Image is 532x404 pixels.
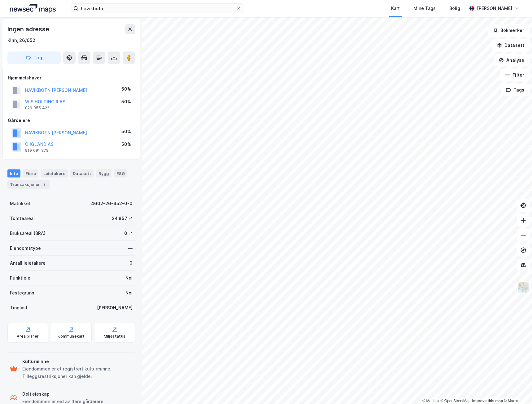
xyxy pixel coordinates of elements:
div: Kommunekart [58,334,85,339]
div: 4602-26-652-0-0 [91,200,133,207]
div: Eiendomstype [10,245,41,252]
div: Bruksareal (BRA) [10,230,46,237]
div: [PERSON_NAME] [97,304,133,312]
input: Søk på adresse, matrikkel, gårdeiere, leietakere eller personer [78,4,236,13]
div: Hjemmelshaver [8,74,135,82]
div: Kontrollprogram for chat [501,374,532,404]
div: Kulturminne [22,358,133,365]
div: Gårdeiere [8,117,135,124]
div: Ingen adresse [7,24,50,34]
div: — [128,245,133,252]
div: ESG [114,169,127,177]
div: Kinn, 26/652 [7,37,35,44]
div: 0 [129,259,133,267]
div: Leietakere [41,169,68,177]
div: Tinglyst [10,304,28,312]
button: Bokmerker [488,24,530,37]
div: 0 ㎡ [124,230,133,237]
div: [PERSON_NAME] [477,5,512,12]
div: Nei [125,274,133,282]
div: 50% [121,98,131,105]
button: Datasett [492,39,530,52]
div: Transaksjoner [7,180,50,189]
div: 50% [121,85,131,93]
div: 829 055 422 [25,105,49,110]
a: OpenStreetMap [441,399,471,403]
button: Tag [7,52,61,64]
iframe: Chat Widget [501,374,532,404]
div: 24 857 ㎡ [112,215,133,222]
button: Analyse [494,54,530,66]
button: Tags [501,84,530,96]
div: Delt eieskap [22,390,103,398]
div: 919 691 379 [25,148,49,153]
img: Z [517,281,529,293]
div: Info [7,169,20,177]
div: Eiere [23,169,38,177]
button: Filter [500,69,530,81]
a: Mapbox [422,399,439,403]
div: Antall leietakere [10,259,46,267]
div: Miljøstatus [104,334,125,339]
div: Bygg [96,169,111,177]
div: Festegrunn [10,289,34,297]
div: Eiendommen er et registrert kulturminne. Tilleggsrestriksjoner kan gjelde. [22,365,133,380]
div: Bolig [449,5,460,12]
div: Arealplaner [17,334,39,339]
div: Nei [125,289,133,297]
a: Improve this map [472,399,503,403]
div: 2 [41,181,47,187]
div: 50% [121,128,131,135]
div: Matrikkel [10,200,30,207]
div: 50% [121,141,131,148]
div: Mine Tags [413,5,436,12]
div: Kart [391,5,400,12]
div: Punktleie [10,274,30,282]
div: Datasett [70,169,94,177]
div: Tomteareal [10,215,35,222]
img: logo.a4113a55bc3d86da70a041830d287a7e.svg [10,4,56,13]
